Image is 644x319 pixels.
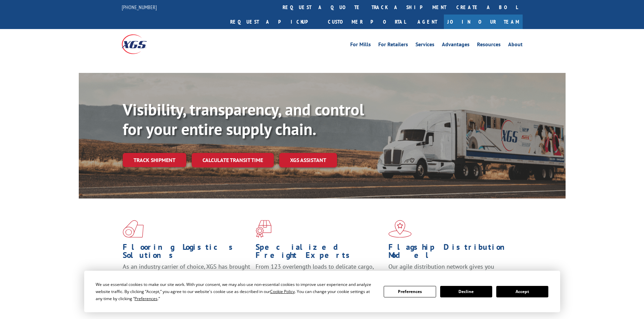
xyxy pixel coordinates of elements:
a: Customer Portal [323,15,411,29]
div: We use essential cookies to make our site work. With your consent, we may also use non-essential ... [96,281,376,302]
a: For Retailers [378,42,408,49]
button: Accept [496,286,548,297]
a: Join Our Team [444,15,523,29]
a: Services [415,42,434,49]
a: Request a pickup [225,15,323,29]
h1: Flooring Logistics Solutions [123,243,251,263]
a: Track shipment [123,153,186,167]
img: xgs-icon-flagship-distribution-model-red [388,220,412,238]
button: Decline [440,286,492,297]
a: Resources [477,42,501,49]
a: [PHONE_NUMBER] [122,4,157,10]
div: Cookie Consent Prompt [84,271,560,312]
span: Cookie Policy [270,289,295,294]
a: Advantages [442,42,470,49]
a: For Mills [350,42,371,49]
a: Calculate transit time [192,153,274,167]
img: xgs-icon-total-supply-chain-intelligence-red [123,220,144,238]
span: As an industry carrier of choice, XGS has brought innovation and dedication to flooring logistics... [123,263,250,287]
p: From 123 overlength loads to delicate cargo, our experienced staff knows the best way to move you... [256,263,383,293]
span: Our agile distribution network gives you nationwide inventory management on demand. [388,263,513,278]
b: Visibility, transparency, and control for your entire supply chain. [123,99,364,139]
a: Agent [411,15,444,29]
button: Preferences [384,286,436,297]
h1: Flagship Distribution Model [388,243,516,263]
a: XGS ASSISTANT [279,153,337,167]
a: About [508,42,523,49]
h1: Specialized Freight Experts [256,243,383,263]
span: Preferences [135,296,158,301]
img: xgs-icon-focused-on-flooring-red [256,220,271,238]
